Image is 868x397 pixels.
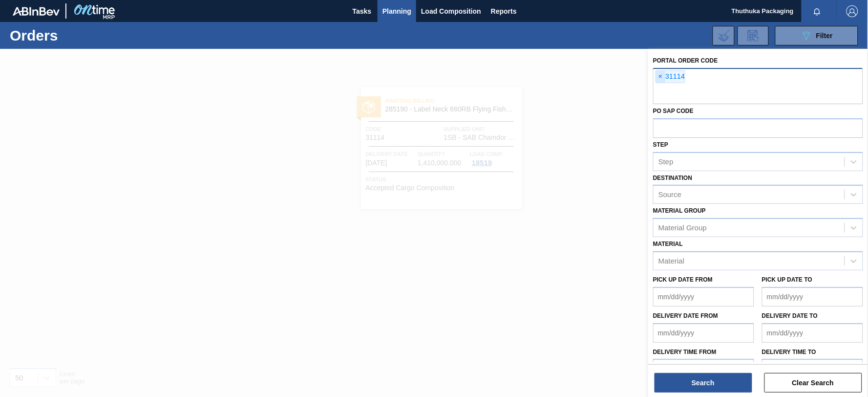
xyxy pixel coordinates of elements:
[653,57,718,64] label: Portal Order Code
[653,312,718,319] label: Delivery Date from
[653,141,668,148] label: Step
[762,276,812,283] label: Pick up Date to
[653,287,754,307] input: mm/dd/yyyy
[653,207,706,214] label: Material Group
[653,108,694,114] label: PO SAP Code
[10,30,154,41] h1: Orders
[351,5,373,17] span: Tasks
[653,175,692,181] label: Destination
[382,5,411,17] span: Planning
[762,312,818,319] label: Delivery Date to
[653,276,713,283] label: Pick up Date from
[762,345,863,359] label: Delivery time to
[421,5,481,17] span: Load Composition
[658,191,682,199] div: Source
[658,257,684,265] div: Material
[653,345,754,359] label: Delivery time from
[653,323,754,343] input: mm/dd/yyyy
[802,4,833,18] button: Notifications
[658,224,707,232] div: Material Group
[491,5,517,17] span: Reports
[13,7,60,16] img: TNhmsLtSVTkK8tSr43FrP2fwEKptu5GPRR3wAAAABJRU5ErkJggg==
[656,71,665,83] span: ×
[816,32,833,40] span: Filter
[656,70,685,83] div: 31114
[847,5,858,17] img: Logout
[762,323,863,343] input: mm/dd/yyyy
[658,157,674,166] div: Step
[653,241,683,247] label: Material
[713,26,735,45] div: Import Order Negotiation
[762,287,863,307] input: mm/dd/yyyy
[738,26,769,45] div: Order Review Request
[775,26,858,45] button: Filter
